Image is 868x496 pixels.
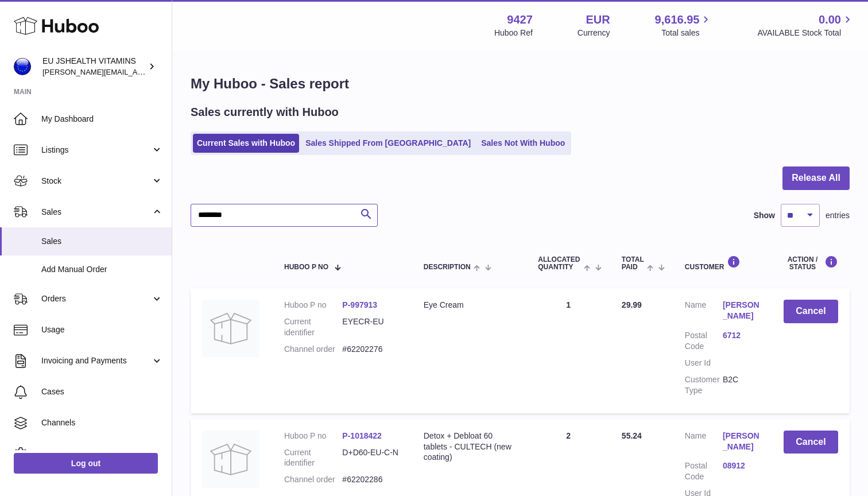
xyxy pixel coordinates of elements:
[685,300,723,324] dt: Name
[655,12,713,38] a: 9,616.95 Total sales
[41,176,151,187] span: Stock
[41,207,151,218] span: Sales
[586,12,610,28] strong: EUR
[342,431,382,440] a: P-1018422
[284,316,342,338] dt: Current identifier
[477,134,569,153] a: Sales Not With Huboo
[819,12,841,28] span: 0.00
[784,431,838,454] button: Cancel
[723,431,761,452] a: [PERSON_NAME]
[424,263,471,271] span: Description
[342,344,400,355] dd: #62202276
[284,263,328,271] span: Huboo P no
[784,255,838,271] div: Action / Status
[14,58,31,75] img: laura@jessicasepel.com
[622,256,644,271] span: Total paid
[42,56,146,77] div: EU JSHEALTH VITAMINS
[191,104,339,120] h2: Sales currently with Huboo
[494,28,533,38] div: Huboo Ref
[685,330,723,352] dt: Postal Code
[622,300,642,309] span: 29.99
[193,134,299,153] a: Current Sales with Huboo
[424,431,515,463] div: Detox + Debloat 60 tablets - CULTECH (new coating)
[41,293,151,304] span: Orders
[41,386,163,397] span: Cases
[526,288,610,413] td: 1
[41,355,151,366] span: Invoicing and Payments
[284,300,342,311] dt: Huboo P no
[757,28,854,38] span: AVAILABLE Stock Total
[578,28,610,38] div: Currency
[661,28,712,38] span: Total sales
[685,374,723,396] dt: Customer Type
[723,460,761,471] a: 08912
[754,210,775,221] label: Show
[41,324,163,335] span: Usage
[41,448,163,459] span: Settings
[202,300,259,357] img: no-photo.jpg
[284,474,342,485] dt: Channel order
[507,12,533,28] strong: 9427
[655,12,700,28] span: 9,616.95
[723,330,761,341] a: 6712
[826,210,850,221] span: entries
[685,358,723,369] dt: User Id
[41,417,163,428] span: Channels
[342,474,400,485] dd: #62202286
[782,166,850,190] button: Release All
[41,145,151,156] span: Listings
[757,12,854,38] a: 0.00 AVAILABLE Stock Total
[202,431,259,488] img: no-photo.jpg
[342,300,377,309] a: P-997913
[41,236,163,247] span: Sales
[538,256,580,271] span: ALLOCATED Quantity
[723,374,761,396] dd: B2C
[685,255,761,271] div: Customer
[342,316,400,338] dd: EYECR-EU
[784,300,838,323] button: Cancel
[685,431,723,455] dt: Name
[42,67,230,76] span: [PERSON_NAME][EMAIL_ADDRESS][DOMAIN_NAME]
[41,264,163,275] span: Add Manual Order
[14,453,158,474] a: Log out
[284,447,342,469] dt: Current identifier
[723,300,761,321] a: [PERSON_NAME]
[284,344,342,355] dt: Channel order
[301,134,475,153] a: Sales Shipped From [GEOGRAPHIC_DATA]
[685,460,723,482] dt: Postal Code
[191,75,850,93] h1: My Huboo - Sales report
[41,114,163,125] span: My Dashboard
[622,431,642,440] span: 55.24
[342,447,400,469] dd: D+D60-EU-C-N
[284,431,342,441] dt: Huboo P no
[424,300,515,311] div: Eye Cream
